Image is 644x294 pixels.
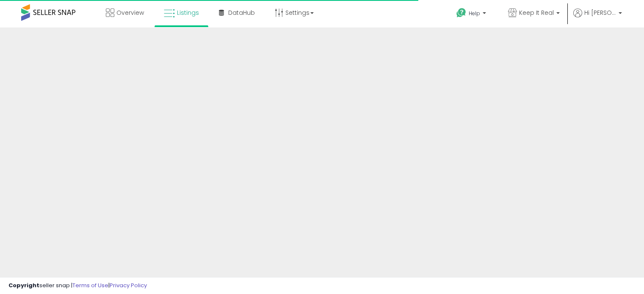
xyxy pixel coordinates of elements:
a: Privacy Policy [110,281,147,289]
span: Hi [PERSON_NAME] [584,8,616,17]
span: Help [469,10,480,17]
strong: Copyright [8,281,39,289]
i: Get Help [456,8,467,18]
span: Listings [177,8,199,17]
div: seller snap | | [8,282,147,290]
a: Hi [PERSON_NAME] [573,8,622,27]
a: Terms of Use [72,281,108,289]
a: Help [450,1,495,27]
span: Overview [116,8,144,17]
span: DataHub [228,8,255,17]
span: Keep It Real [519,8,554,17]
